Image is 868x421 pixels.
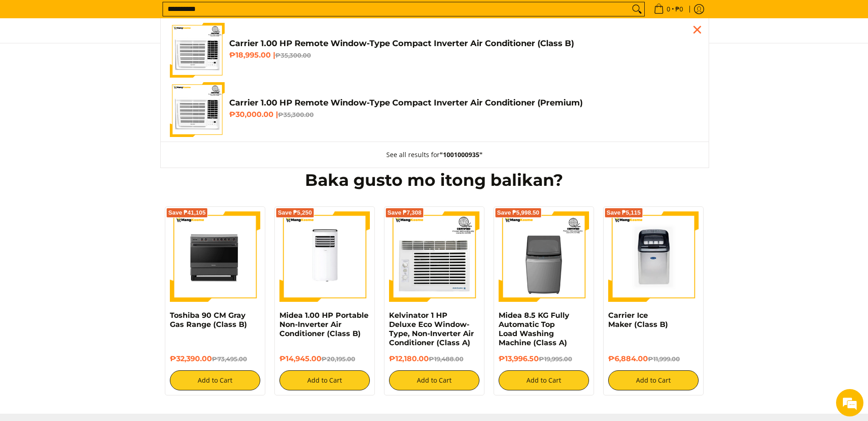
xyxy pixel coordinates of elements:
del: ₱19,995.00 [539,355,572,363]
a: Midea 8.5 KG Fully Automatic Top Load Washing Machine (Class A) [499,311,569,347]
h6: ₱30,000.00 | [229,110,700,119]
h6: ₱18,995.00 | [229,51,700,60]
img: Kelvinator 1 HP Deluxe Eco Window-Type, Non-Inverter Air Conditioner (Class A) [389,211,479,302]
img: toshiba-90-cm-5-burner-gas-range-gray-full-view-mang-kosme [170,212,260,302]
img: Carrier 1.00 HP Remote Window-Type Compact Inverter Air Conditioner (Premium) [170,82,225,137]
span: • [651,4,686,14]
h6: ₱13,996.50 [499,354,589,363]
a: Carrier Ice Maker (Class B) [608,311,668,329]
h6: ₱12,180.00 [389,354,479,363]
button: Add to Cart [279,370,370,390]
button: See all results for"1001000935" [377,142,492,168]
span: We're online! [53,115,126,207]
img: Carrier Ice Maker (Class B) [608,211,699,302]
span: Save ₱5,250 [278,210,312,216]
button: Add to Cart [499,370,589,390]
span: 0 [665,6,672,12]
del: ₱11,999.00 [648,355,680,363]
del: ₱19,488.00 [429,355,463,363]
h6: ₱14,945.00 [279,354,370,363]
div: Close pop up [690,23,704,37]
span: ₱0 [674,6,684,12]
a: Toshiba 90 CM Gray Gas Range (Class B) [170,311,247,329]
del: ₱35,300.00 [278,111,314,118]
button: Add to Cart [170,370,260,390]
span: Save ₱5,998.50 [497,210,540,216]
h2: Baka gusto mo itong balikan? [165,170,704,190]
h6: ₱6,884.00 [608,354,699,363]
button: Search [630,2,644,16]
div: Chat with us now [47,51,153,63]
h4: Carrier 1.00 HP Remote Window-Type Compact Inverter Air Conditioner (Class B) [229,38,700,49]
strong: "1001000935" [440,150,483,159]
img: Carrier 1.00 HP Remote Window-Type Compact Inverter Air Conditioner (Class B) [170,23,225,78]
h6: ₱32,390.00 [170,354,260,363]
span: Save ₱41,105 [168,210,206,216]
textarea: Type your message and hit 'Enter' [5,249,174,281]
a: Carrier 1.00 HP Remote Window-Type Compact Inverter Air Conditioner (Class B) Carrier 1.00 HP Rem... [170,23,700,78]
img: Midea 8.5 KG Fully Automatic Top Load Washing Machine (Class A) [499,211,589,302]
a: Midea 1.00 HP Portable Non-Inverter Air Conditioner (Class B) [279,311,368,338]
span: Save ₱7,308 [388,210,422,216]
span: Save ₱5,115 [607,210,641,216]
a: Kelvinator 1 HP Deluxe Eco Window-Type, Non-Inverter Air Conditioner (Class A) [389,311,474,347]
a: Carrier 1.00 HP Remote Window-Type Compact Inverter Air Conditioner (Premium) Carrier 1.00 HP Rem... [170,82,700,137]
img: Midea 1.00 HP Portable Non-Inverter Air Conditioner (Class B) [279,211,370,302]
button: Add to Cart [608,370,699,390]
del: ₱73,495.00 [212,355,247,363]
del: ₱35,300.00 [275,52,311,59]
div: Minimize live chat window [150,5,172,26]
button: Add to Cart [389,370,479,390]
del: ₱20,195.00 [321,355,355,363]
h4: Carrier 1.00 HP Remote Window-Type Compact Inverter Air Conditioner (Premium) [229,98,700,108]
